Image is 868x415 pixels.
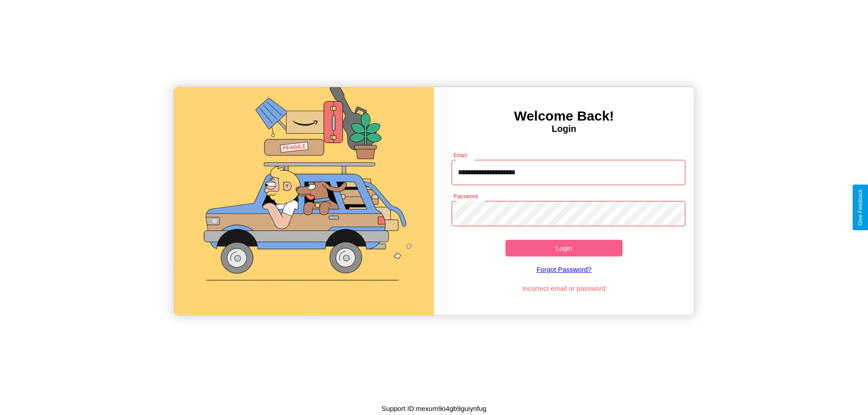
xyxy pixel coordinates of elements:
h4: Login [434,124,694,134]
img: gif [174,87,434,315]
p: Incorrect email or password [447,282,681,294]
label: Email [453,151,467,159]
h3: Welcome Back! [434,108,694,124]
div: Give Feedback [857,189,863,226]
label: Password [453,192,477,200]
button: Login [505,240,623,256]
a: Forgot Password? [447,256,681,282]
p: Support ID: mexum9o4gb9guiynfug [382,402,486,415]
